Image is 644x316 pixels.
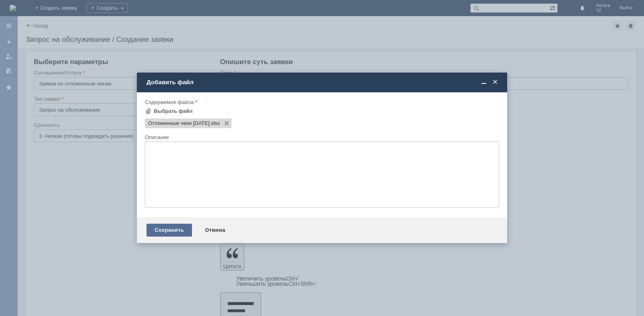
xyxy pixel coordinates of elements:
span: Свернуть (Ctrl + M) [480,79,488,86]
div: Выбрать файл [154,108,193,114]
div: Добавить файл [147,79,499,86]
div: Добрый вечер. Прошу удалить отложенные чеки во вложении. [GEOGRAPHIC_DATA]. [3,3,118,23]
span: Закрыть [491,79,499,86]
span: Отложенные чеки 11.09.2025 г..xlsx [148,120,210,127]
div: Описание [145,135,497,140]
span: Отложенные чеки 11.09.2025 г..xlsx [210,120,220,127]
div: Содержимое файла [145,100,497,105]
